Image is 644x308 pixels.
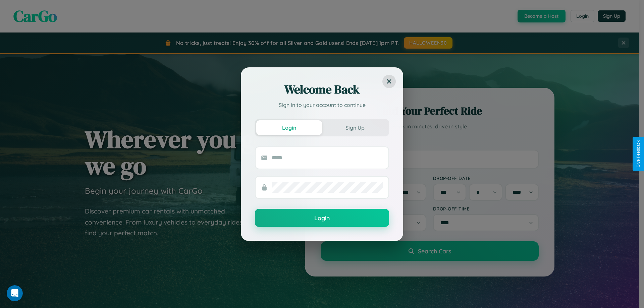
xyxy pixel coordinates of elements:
[636,140,641,168] div: Give Feedback
[7,285,23,301] iframe: Intercom live chat
[322,120,388,135] button: Sign Up
[255,209,389,227] button: Login
[255,101,389,109] p: Sign in to your account to continue
[256,120,322,135] button: Login
[255,81,389,98] h2: Welcome Back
